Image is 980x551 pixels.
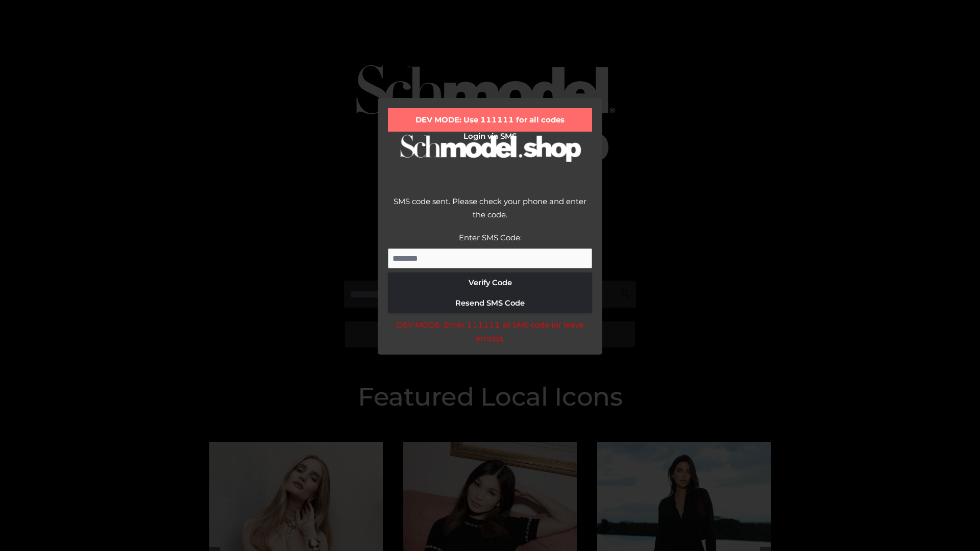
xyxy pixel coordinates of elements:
[388,293,592,313] button: Resend SMS Code
[388,108,592,132] div: DEV MODE: Use 111111 for all codes
[388,132,592,141] h2: Login via SMS
[388,272,592,293] button: Verify Code
[388,318,592,344] div: DEV MODE: Enter 111111 as SMS code (or leave empty).
[459,233,522,242] label: Enter SMS Code:
[388,195,592,231] div: SMS code sent. Please check your phone and enter the code.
